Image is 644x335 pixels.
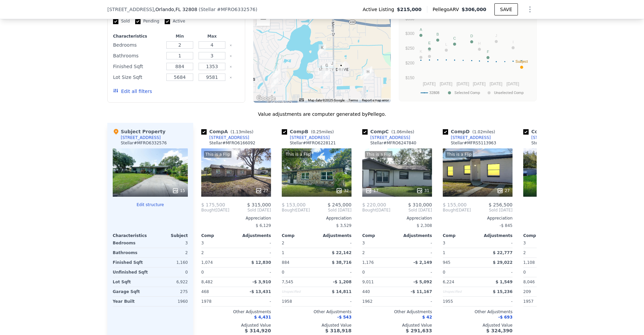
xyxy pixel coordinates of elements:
[523,289,531,294] span: 209
[523,280,535,284] span: 8,046
[451,135,491,140] div: [STREET_ADDRESS]
[443,216,513,221] div: Appreciation
[489,202,513,207] span: $ 256,500
[308,130,336,134] span: ( miles)
[332,289,352,294] span: $ 14,811
[113,34,162,39] div: Characteristics
[516,59,528,63] text: Subject
[113,277,149,287] div: Lot Sqft
[443,260,450,265] span: 945
[433,6,462,13] span: Pellego ARV
[256,223,271,228] span: $ 6,129
[408,202,432,207] span: $ 310,000
[318,64,325,75] div: 1316 Dewey Ave
[237,297,271,306] div: -
[255,94,277,103] img: Google
[403,16,532,100] div: A chart.
[152,258,188,267] div: 1,160
[152,238,188,248] div: 3
[523,270,526,275] span: 0
[523,135,571,140] a: [STREET_ADDRESS]
[113,258,149,267] div: Finished Sqft
[201,207,216,213] span: Bought
[513,40,514,44] text: I
[313,130,322,134] span: 0.25
[201,207,229,213] div: [DATE]
[398,268,432,277] div: -
[201,297,235,306] div: 1978
[523,309,593,315] div: Other Adjustments
[282,287,315,296] div: Unspecified
[423,82,436,86] text: [DATE]
[365,66,372,78] div: 3530 Amigos Ave
[531,135,571,140] div: [STREET_ADDRESS]
[229,44,232,47] button: Clear
[253,280,271,284] span: -$ 3,910
[370,135,410,140] div: [STREET_ADDRESS]
[493,250,513,255] span: $ 22,777
[113,128,165,135] div: Subject Property
[255,94,277,103] a: Open this area in Google Maps (opens a new window)
[282,207,310,213] div: [DATE]
[362,248,396,257] div: 2
[362,289,370,294] span: 440
[422,315,432,320] span: $ 42
[361,68,368,80] div: 3627 Arch St
[113,62,162,71] div: Finished Sqft
[232,130,241,134] span: 1.13
[523,216,593,221] div: Appreciation
[247,202,271,207] span: $ 315,000
[229,55,232,57] button: Clear
[107,6,154,13] span: [STREET_ADDRESS]
[362,260,374,265] span: 1,176
[479,238,513,248] div: -
[523,297,557,306] div: 1957
[473,82,486,86] text: [DATE]
[282,297,315,306] div: 1958
[318,238,352,248] div: -
[290,140,336,146] div: Stellar # MFRO6228121
[443,233,478,238] div: Comp
[479,268,513,277] div: -
[445,151,473,158] div: This is a Flip
[333,280,352,284] span: -$ 1,208
[236,233,271,238] div: Adjustments
[209,135,249,140] div: [STREET_ADDRESS]
[462,7,486,12] span: $306,000
[229,207,271,213] span: Sold [DATE]
[389,130,417,134] span: ( miles)
[443,241,445,245] span: 3
[113,88,152,95] button: Edit all filters
[152,277,188,287] div: 6,922
[406,61,415,65] text: $200
[113,233,150,238] div: Characteristics
[328,60,336,71] div: 4201 Lake Lawne Ave
[362,207,377,213] span: Bought
[443,287,476,296] div: Unspecified
[201,135,249,140] a: [STREET_ADDRESS]
[337,62,345,74] div: 4102 Lake Lawne Ave
[318,297,352,306] div: -
[282,248,315,257] div: 1
[443,202,467,207] span: $ 155,000
[152,248,188,257] div: 2
[107,111,537,117] div: Value adjustments are computer generated by Pellego .
[201,241,204,245] span: 3
[229,76,232,79] button: Clear
[336,223,352,228] span: $ 3,529
[337,315,352,320] span: -$ 543
[451,140,496,146] div: Stellar # MFRS5113963
[135,18,159,24] label: Pending
[199,6,257,13] div: ( )
[332,260,352,265] span: $ 38,716
[397,233,432,238] div: Adjustments
[478,233,513,238] div: Adjustments
[282,280,293,284] span: 7,545
[498,315,513,320] span: -$ 693
[113,248,149,257] div: Bathrooms
[299,98,304,101] button: Keyboard shortcuts
[362,270,365,275] span: 0
[251,260,271,265] span: $ 12,830
[417,223,432,228] span: $ 2,308
[362,323,432,328] div: Adjusted Value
